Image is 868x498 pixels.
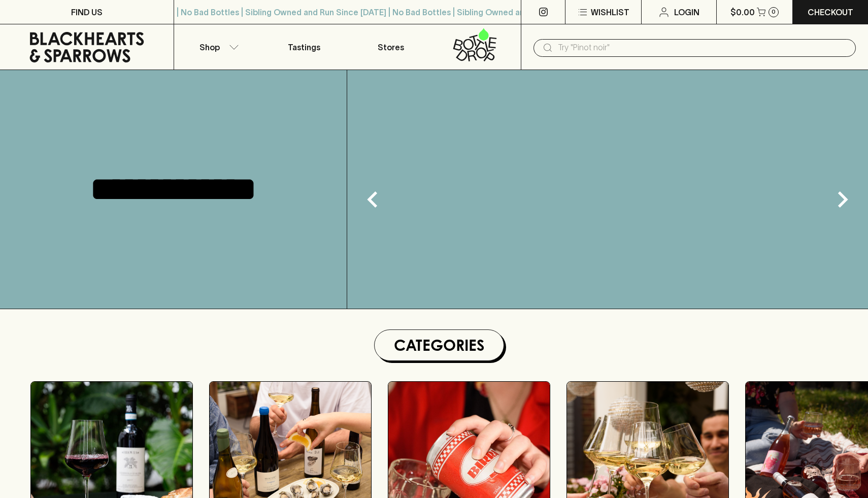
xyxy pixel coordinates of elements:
p: Login [674,6,699,18]
button: Shop [174,24,261,70]
p: Wishlist [591,6,629,18]
p: Shop [199,41,220,53]
button: Next [822,179,863,220]
input: Try "Pinot noir" [558,40,848,56]
a: Stores [348,24,435,70]
p: FIND US [71,6,103,18]
p: 0 [772,9,776,15]
p: Stores [378,41,404,53]
p: Tastings [288,41,320,53]
p: Checkout [808,6,853,18]
a: Tastings [261,24,348,70]
p: $0.00 [730,6,755,18]
button: Previous [352,179,393,220]
h1: Categories [379,334,499,356]
img: gif;base64,R0lGODlhAQABAAAAACH5BAEKAAEALAAAAAABAAEAAAICTAEAOw== [347,70,868,309]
